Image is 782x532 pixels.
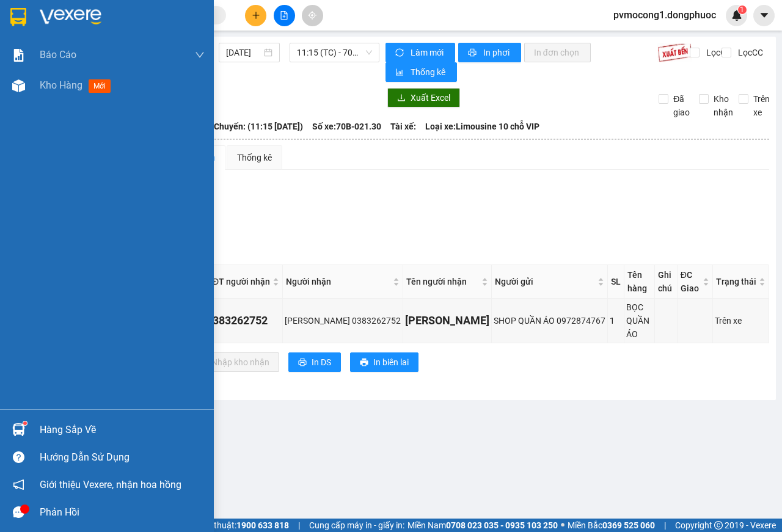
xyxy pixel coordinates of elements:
td: 0383262752 [205,299,283,343]
span: Kho hàng [40,79,82,91]
span: download [397,93,406,103]
span: printer [360,358,368,368]
span: In phơi [483,46,511,59]
span: file-add [280,11,288,20]
div: BỌC QUẦN ÁO [626,301,652,341]
span: | [664,519,666,532]
span: | [298,519,300,532]
button: aim [302,5,323,26]
span: Xuất Excel [411,91,450,104]
sup: 1 [23,421,27,425]
span: Lọc CC [733,46,765,59]
span: aim [308,11,316,20]
span: printer [468,48,478,58]
div: 1 [610,314,622,327]
span: Miền Bắc [568,519,655,532]
span: plus [252,11,260,20]
span: SĐT người nhận [208,275,270,288]
span: Làm mới [411,46,445,59]
span: Miền Nam [407,519,558,532]
th: SL [608,265,624,299]
button: printerIn biên lai [350,352,418,372]
button: In đơn chọn [524,43,591,62]
button: file-add [274,5,295,26]
td: LINH ĐAN [403,299,492,343]
img: 9k= [657,43,692,62]
span: Loại xe: Limousine 10 chỗ VIP [425,120,539,133]
strong: 0369 525 060 [602,520,655,530]
strong: 0708 023 035 - 0935 103 250 [446,520,558,530]
span: In DS [312,355,331,369]
div: 0383262752 [206,312,280,329]
span: down [195,50,205,60]
div: Hàng sắp về [40,421,205,439]
span: Kho nhận [709,92,738,119]
button: plus [245,5,266,26]
span: pvmocong1.dongphuoc [604,7,726,23]
span: bar-chart [395,68,406,78]
span: Giới thiệu Vexere, nhận hoa hồng [40,477,181,492]
span: Lọc CR [701,46,733,59]
span: Thống kê [411,65,447,79]
span: Chuyến: (11:15 [DATE]) [214,120,303,133]
span: Người gửi [495,275,595,288]
div: SHOP QUẦN ÁO 0972874767 [494,314,605,327]
th: Tên hàng [624,265,655,299]
div: Trên xe [715,314,767,327]
div: [PERSON_NAME] [405,312,489,329]
span: Báo cáo [40,47,76,62]
span: Số xe: 70B-021.30 [312,120,381,133]
button: bar-chartThống kê [386,62,457,82]
img: warehouse-icon [12,423,25,436]
button: printerIn DS [288,352,341,372]
button: caret-down [753,5,775,26]
button: downloadXuất Excel [387,88,460,107]
span: copyright [714,521,723,530]
span: Tên người nhận [406,275,479,288]
span: Cung cấp máy in - giấy in: [309,519,404,532]
span: message [13,506,24,518]
div: Phản hồi [40,503,205,522]
div: [PERSON_NAME] 0383262752 [285,314,401,327]
span: ĐC Giao [681,268,700,295]
img: logo-vxr [10,8,26,26]
span: mới [89,79,111,93]
input: 15/09/2025 [226,46,261,59]
span: notification [13,479,24,490]
strong: 1900 633 818 [236,520,289,530]
button: printerIn phơi [458,43,521,62]
span: question-circle [13,451,24,463]
span: Trên xe [748,92,775,119]
button: syncLàm mới [386,43,455,62]
img: solution-icon [12,49,25,62]
span: Người nhận [286,275,390,288]
div: Hướng dẫn sử dụng [40,448,205,467]
span: Hỗ trợ kỹ thuật: [178,519,289,532]
span: 1 [740,5,744,14]
span: ⚪️ [561,523,565,528]
span: Tài xế: [390,120,416,133]
th: Ghi chú [655,265,677,299]
span: Đã giao [668,92,695,119]
sup: 1 [738,5,747,14]
button: downloadNhập kho nhận [188,352,279,372]
span: sync [395,48,406,58]
div: Thống kê [237,151,272,164]
span: caret-down [759,10,770,21]
img: icon-new-feature [731,10,742,21]
span: 11:15 (TC) - 70B-021.30 [297,43,371,62]
span: In biên lai [373,355,409,369]
span: printer [298,358,307,368]
img: warehouse-icon [12,79,25,92]
span: Trạng thái [716,275,756,288]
